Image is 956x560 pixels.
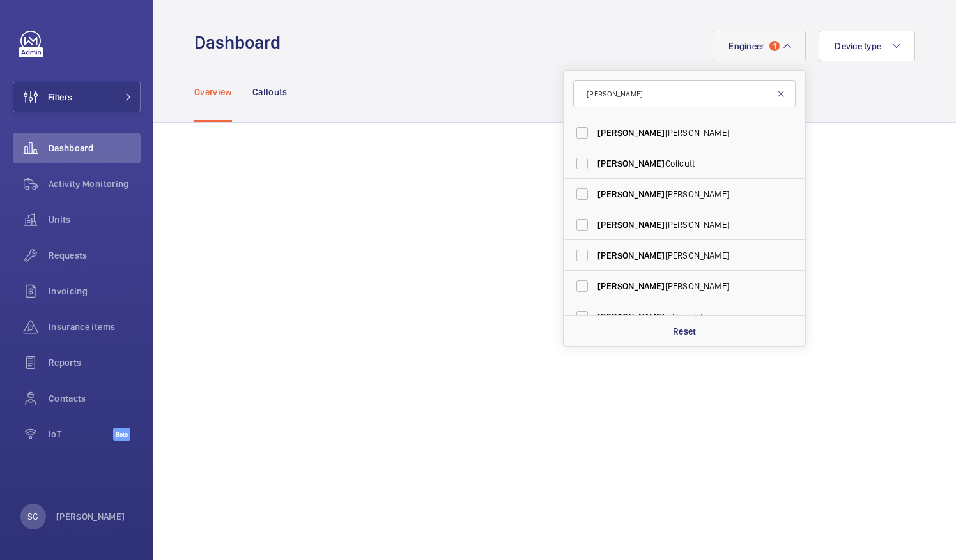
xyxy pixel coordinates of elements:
span: [PERSON_NAME] [597,280,773,292]
p: SG [27,510,38,523]
span: Device type [835,41,881,51]
span: Filters [48,91,72,103]
span: [PERSON_NAME] [597,281,665,291]
button: Filters [13,82,141,112]
span: Activity Monitoring [49,178,141,190]
span: Units [49,213,141,226]
span: [PERSON_NAME] [597,220,665,230]
span: [PERSON_NAME] [597,218,773,231]
button: Engineer1 [713,31,806,61]
p: Callouts [252,86,288,98]
span: [PERSON_NAME] [597,312,665,322]
span: IoT [49,428,113,441]
span: [PERSON_NAME] [597,158,665,169]
span: Reports [49,356,141,369]
span: Dashboard [49,142,141,155]
span: Beta [113,428,130,441]
span: [PERSON_NAME] [597,128,665,138]
p: [PERSON_NAME] [56,510,125,523]
span: [PERSON_NAME] [597,189,665,199]
span: [PERSON_NAME] [597,188,773,201]
p: Overview [194,86,232,98]
span: Engineer [729,41,764,51]
h1: Dashboard [194,31,288,54]
span: 1 [769,41,780,51]
span: Invoicing [49,285,141,298]
input: Search by engineer [573,80,796,107]
span: [PERSON_NAME] [597,249,773,262]
span: Collcutt [597,157,773,170]
span: [PERSON_NAME] [597,250,665,261]
span: Requests [49,249,141,262]
span: [PERSON_NAME] [597,126,773,139]
span: iel Fingleton [597,310,773,323]
p: Reset [673,325,697,338]
button: Device type [819,31,915,61]
span: Contacts [49,392,141,405]
span: Insurance items [49,321,141,333]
